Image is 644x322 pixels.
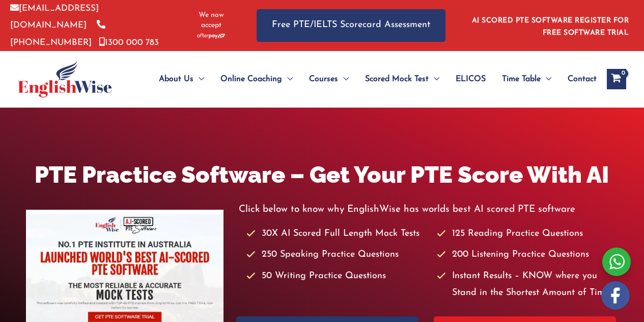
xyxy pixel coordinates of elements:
span: Menu Toggle [193,61,204,97]
a: ELICOS [447,61,494,97]
span: Menu Toggle [429,61,439,97]
span: Contact [568,61,597,97]
img: Afterpay-Logo [197,33,225,39]
span: Menu Toggle [541,61,551,97]
h1: PTE Practice Software – Get Your PTE Score With AI [26,159,619,191]
span: Courses [309,61,338,97]
span: Online Coaching [220,61,282,97]
li: 50 Writing Practice Questions [246,268,428,285]
li: 125 Reading Practice Questions [437,226,618,242]
span: Scored Mock Test [365,61,429,97]
li: Instant Results – KNOW where you Stand in the Shortest Amount of Time [437,268,618,302]
a: Contact [559,61,597,97]
p: Click below to know why EnglishWise has worlds best AI scored PTE software [239,201,619,218]
span: Time Table [502,61,541,97]
li: 250 Speaking Practice Questions [246,246,428,263]
a: View Shopping Cart, empty [607,69,626,89]
li: 200 Listening Practice Questions [437,246,618,263]
a: Free PTE/IELTS Scorecard Assessment [257,9,445,41]
span: ELICOS [456,61,486,97]
img: white-facebook.png [601,281,630,310]
a: About UsMenu Toggle [151,61,212,97]
span: Menu Toggle [282,61,293,97]
a: CoursesMenu Toggle [301,61,357,97]
aside: Header Widget 1 [466,9,634,42]
img: cropped-ew-logo [18,61,112,97]
span: Menu Toggle [338,61,349,97]
nav: Site Navigation: Main Menu [134,61,597,97]
span: About Us [159,61,193,97]
a: Scored Mock TestMenu Toggle [357,61,447,97]
a: Online CoachingMenu Toggle [212,61,301,97]
a: [EMAIL_ADDRESS][DOMAIN_NAME] [10,4,99,30]
li: 30X AI Scored Full Length Mock Tests [246,226,428,242]
span: We now accept [191,10,231,31]
a: 1300 000 783 [99,38,159,47]
a: [PHONE_NUMBER] [10,21,105,46]
a: Time TableMenu Toggle [494,61,559,97]
a: AI SCORED PTE SOFTWARE REGISTER FOR FREE SOFTWARE TRIAL [472,17,629,37]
